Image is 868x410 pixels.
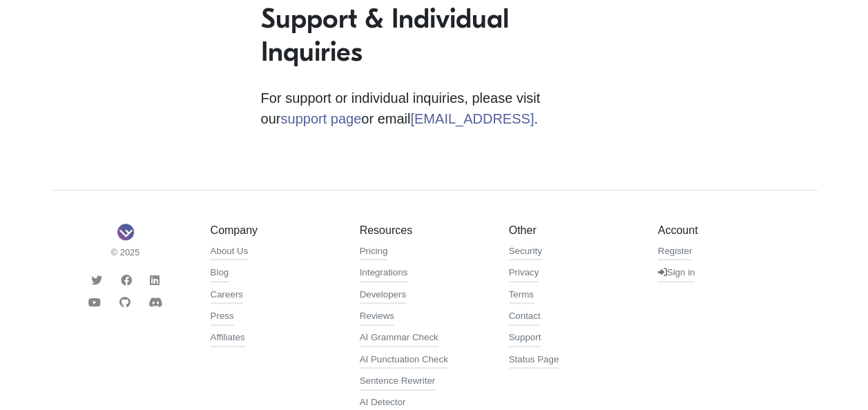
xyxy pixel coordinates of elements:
a: Affiliates [211,331,245,347]
img: Sapling Logo [117,224,134,240]
i: Github [119,297,131,308]
a: Integrations [360,266,408,282]
a: Careers [211,288,243,304]
a: AI Grammar Check [360,331,438,347]
a: Status Page [509,353,559,369]
i: LinkedIn [150,275,160,286]
a: Press [211,309,234,326]
a: Contact [509,309,541,326]
h5: Company [211,224,339,237]
a: Register [658,244,693,261]
a: Developers [360,288,406,304]
p: For support or individual inquiries, please visit our or email . [261,88,608,129]
a: Blog [211,266,229,282]
a: Sentence Rewriter [360,374,436,391]
a: About Us [211,244,249,261]
i: Youtube [88,297,101,308]
a: Reviews [360,309,394,326]
i: Facebook [121,275,132,286]
i: Discord [148,297,162,308]
a: Security [509,244,542,261]
a: Support [509,331,541,347]
h5: Resources [360,224,488,237]
a: Pricing [360,244,388,261]
h5: Account [658,224,787,237]
a: Sign in [658,266,695,282]
a: AI Punctuation Check [360,353,448,369]
h1: Support & Individual Inquiries [261,2,608,68]
small: © 2025 [61,246,190,259]
a: Privacy [509,266,539,282]
h5: Other [509,224,637,237]
a: support page [280,111,361,126]
a: [EMAIL_ADDRESS] [410,111,534,126]
a: Terms [509,288,534,304]
i: Twitter [91,275,102,286]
